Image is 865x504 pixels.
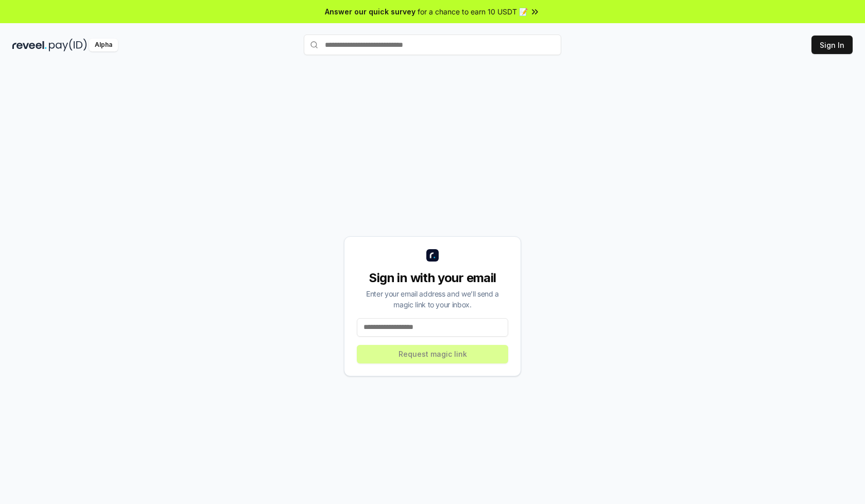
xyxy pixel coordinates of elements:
[12,39,47,51] img: reveel_dark
[357,270,508,286] div: Sign in with your email
[426,249,439,262] img: logo_small
[89,39,118,51] div: Alpha
[811,36,853,54] button: Sign In
[357,288,508,310] div: Enter your email address and we’ll send a magic link to your inbox.
[418,6,528,17] span: for a chance to earn 10 USDT 📝
[49,39,87,51] img: pay_id
[325,6,416,17] span: Answer our quick survey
